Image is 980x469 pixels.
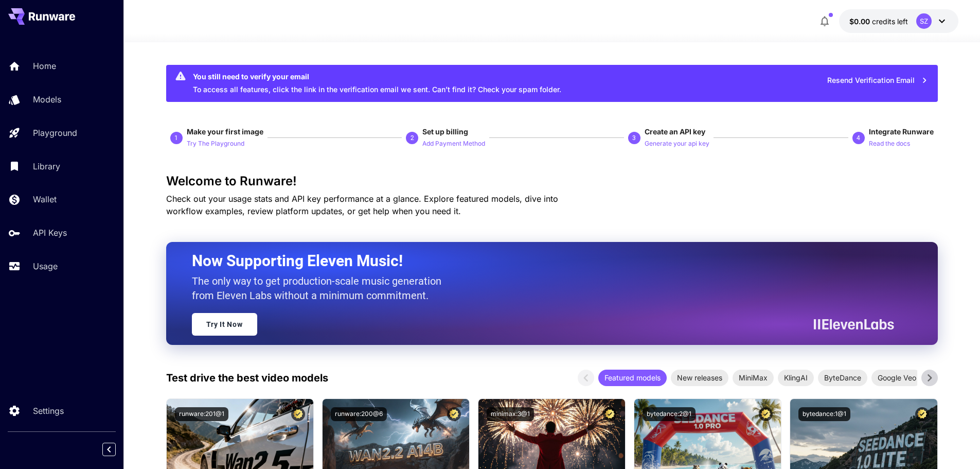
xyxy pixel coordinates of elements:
[192,313,257,336] a: Try It Now
[645,137,709,149] button: Generate your api key
[849,16,908,27] div: $0.00
[671,370,728,386] div: New releases
[291,407,305,421] button: Certified Model – Vetted for best performance and includes a commercial license.
[331,407,387,421] button: runware:200@6
[422,127,468,136] span: Set up billing
[645,127,705,136] span: Create an API key
[166,370,328,386] p: Test drive the best video models
[33,405,64,417] p: Settings
[869,139,910,149] p: Read the docs
[598,372,667,383] span: Featured models
[598,370,667,386] div: Featured models
[33,127,77,139] p: Playground
[643,407,696,421] button: bytedance:2@1
[187,139,244,149] p: Try The Playground
[187,137,244,149] button: Try The Playground
[33,193,57,205] p: Wallet
[166,194,558,216] span: Check out your usage stats and API key performance at a glance. Explore featured models, dive int...
[818,372,867,383] span: ByteDance
[869,137,910,149] button: Read the docs
[102,443,116,456] button: Collapse sidebar
[193,68,561,99] div: To access all features, click the link in the verification email we sent. Can’t find it? Check yo...
[849,17,872,26] span: $0.00
[603,407,617,421] button: Certified Model – Vetted for best performance and includes a commercial license.
[193,71,561,82] div: You still need to verify your email
[778,370,814,386] div: KlingAI
[671,372,728,383] span: New releases
[166,174,938,188] h3: Welcome to Runware!
[33,60,56,72] p: Home
[871,370,922,386] div: Google Veo
[645,139,709,149] p: Generate your api key
[822,70,934,91] button: Resend Verification Email
[632,133,636,143] p: 3
[916,13,932,29] div: SZ
[33,260,58,272] p: Usage
[818,370,867,386] div: ByteDance
[447,407,461,421] button: Certified Model – Vetted for best performance and includes a commercial license.
[174,133,178,143] p: 1
[187,127,263,136] span: Make your first image
[411,133,414,143] p: 2
[192,251,886,271] h2: Now Supporting Eleven Music!
[422,139,485,149] p: Add Payment Method
[869,127,934,136] span: Integrate Runware
[872,17,908,26] span: credits left
[871,372,922,383] span: Google Veo
[33,227,67,239] p: API Keys
[759,407,773,421] button: Certified Model – Vetted for best performance and includes a commercial license.
[915,407,929,421] button: Certified Model – Vetted for best performance and includes a commercial license.
[839,9,958,33] button: $0.00SZ
[33,93,61,106] p: Models
[857,133,860,143] p: 4
[33,160,60,172] p: Library
[110,440,123,459] div: Collapse sidebar
[778,372,814,383] span: KlingAI
[487,407,534,421] button: minimax:3@1
[733,370,774,386] div: MiniMax
[422,137,485,149] button: Add Payment Method
[175,407,228,421] button: runware:201@1
[733,372,774,383] span: MiniMax
[798,407,850,421] button: bytedance:1@1
[192,274,449,303] p: The only way to get production-scale music generation from Eleven Labs without a minimum commitment.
